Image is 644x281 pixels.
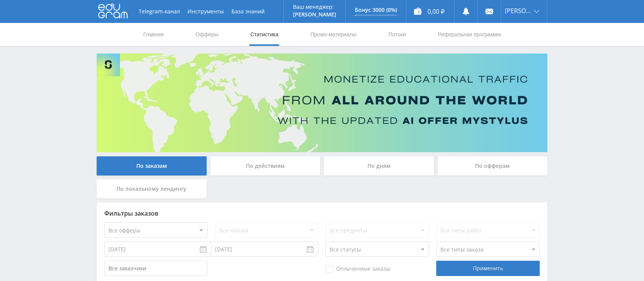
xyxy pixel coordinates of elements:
p: Ваш менеджер: [293,4,336,10]
div: По офферам [438,156,548,175]
input: Все заказчики [104,261,207,276]
span: Оплаченные заказы [325,265,390,273]
div: Применить [436,261,539,276]
a: Статистика [249,23,279,46]
a: Главная [142,23,164,46]
div: По заказам [97,156,207,175]
a: Офферы [195,23,219,46]
img: Banner [97,54,547,152]
div: По действиям [210,156,320,175]
a: Потоки [388,23,407,46]
a: Реферальная программа [437,23,502,46]
p: [PERSON_NAME] [293,11,336,18]
div: Фильтры заказов [104,210,540,217]
div: По дням [324,156,434,175]
span: [PERSON_NAME] [505,8,532,14]
div: По локальному лендингу [97,179,207,198]
a: Промо-материалы [310,23,357,46]
p: Бонус 3000 (0%) [355,7,397,13]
